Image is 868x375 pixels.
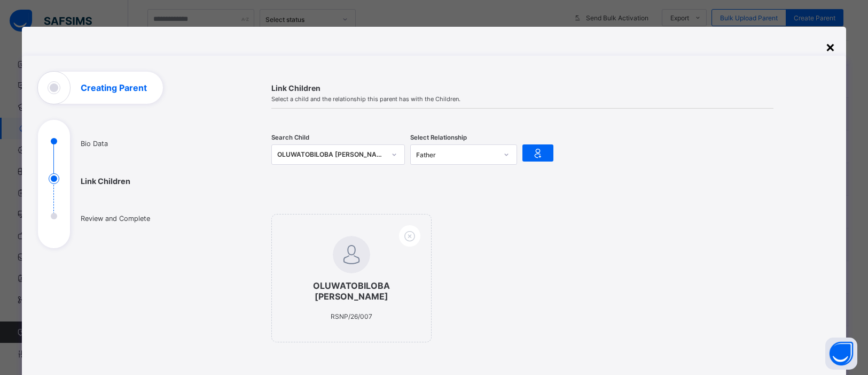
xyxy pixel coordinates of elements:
[416,151,497,159] div: Father
[333,236,370,273] img: default.svg
[271,134,309,141] span: Search Child
[271,83,773,93] span: Link Children
[825,37,835,56] div: ×
[81,83,147,92] h1: Creating Parent
[410,134,467,141] span: Select Relationship
[271,95,773,103] span: Select a child and the relationship this parent has with the Children.
[277,149,385,160] div: OLUWATOBILOBA [PERSON_NAME]
[331,312,372,320] span: RSNP/26/007
[293,280,410,302] span: OLUWATOBILOBA [PERSON_NAME]
[825,338,857,370] button: Open asap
